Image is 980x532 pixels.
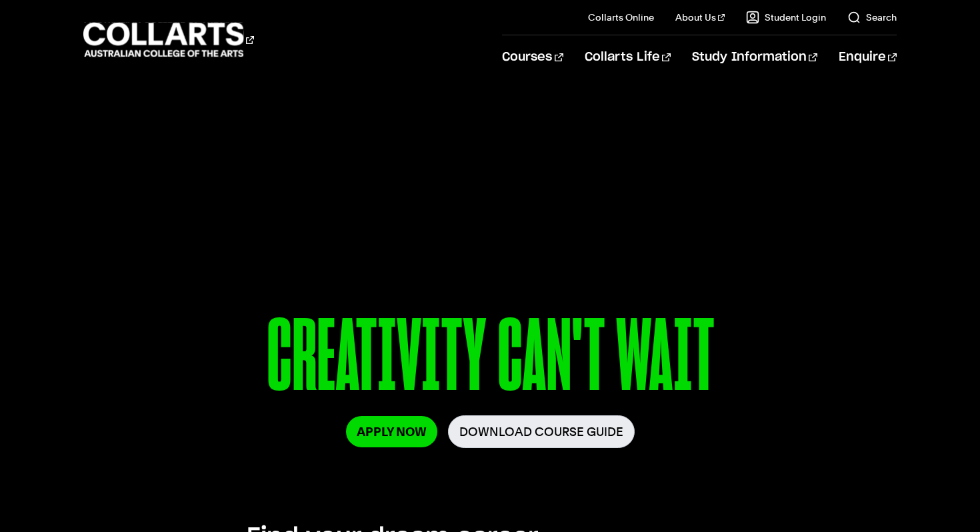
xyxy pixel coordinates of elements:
[502,35,563,79] a: Courses
[692,35,817,79] a: Study Information
[588,11,654,24] a: Collarts Online
[585,35,671,79] a: Collarts Life
[839,35,897,79] a: Enquire
[675,11,725,24] a: About Us
[746,11,826,24] a: Student Login
[847,11,897,24] a: Search
[93,305,887,415] p: CREATIVITY CAN'T WAIT
[448,415,635,448] a: Download Course Guide
[83,21,254,59] div: Go to homepage
[346,416,437,447] a: Apply Now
